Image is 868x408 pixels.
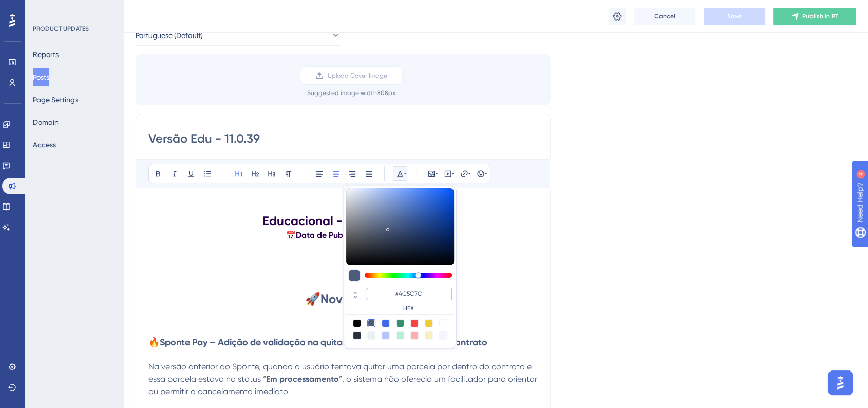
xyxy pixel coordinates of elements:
[262,213,424,228] strong: Educacional - Versão 11.0.39
[634,8,695,25] button: Cancel
[802,12,838,21] span: Publish in PT
[148,131,538,147] input: Post Title
[148,374,539,396] span: ”, o sistema não oferecia um facilitador para orientar ou permitir o cancelamento imediato
[307,89,395,97] div: Suggested image width 808 px
[33,136,56,154] button: Access
[773,8,856,25] button: Publish in PT
[24,3,64,15] span: Need Help?
[148,337,487,348] strong: 🔥Sponte Pay – Adição de validação na quitação de títulos através do contrato
[654,12,675,21] span: Cancel
[148,362,534,384] span: Na versão anterior do Sponte, quando o usuário tentava quitar uma parcela por dentro do contrato ...
[136,29,203,42] span: Portuguese (Default)
[320,291,382,306] strong: Novidades
[33,25,89,33] div: PRODUCT UPDATES
[136,25,341,46] button: Portuguese (Default)
[286,230,296,240] strong: 📅
[33,90,78,109] button: Page Settings
[366,304,452,312] label: HEX
[704,8,765,25] button: Save
[33,113,59,132] button: Domain
[727,12,742,21] span: Save
[305,292,320,306] span: 🚀
[328,71,387,80] span: Upload Cover Image
[296,230,401,240] strong: Data de Publicação: [DATE]
[825,367,856,398] iframe: UserGuiding AI Assistant Launcher
[266,374,339,384] strong: Em processamento
[71,5,74,13] div: 4
[33,68,49,86] button: Posts
[33,45,59,64] button: Reports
